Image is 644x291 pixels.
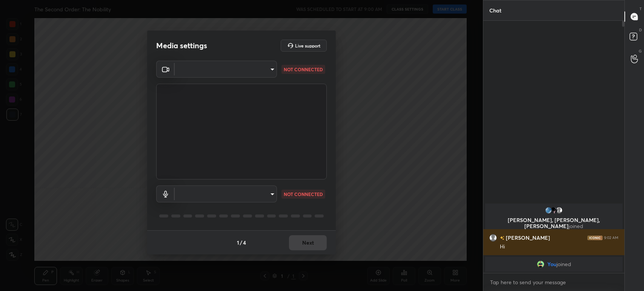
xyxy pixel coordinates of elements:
[556,261,571,267] span: joined
[547,261,556,267] span: You
[550,207,558,214] img: e0bf1c535db9478883d4ad26826cfec6.jpg
[175,185,277,202] div: ​
[295,43,320,48] h5: Live support
[639,48,642,54] p: G
[639,6,642,12] p: T
[284,66,323,73] p: NOT CONNECTED
[500,243,618,251] div: Hi
[500,236,504,240] img: no-rating-badge.077c3623.svg
[569,222,583,230] span: joined
[237,239,239,247] h4: 1
[537,260,544,268] img: 4dbe6e88ff414ea19545a10e2af5dbd7.jpg
[284,191,323,198] p: NOT CONNECTED
[587,236,603,240] img: iconic-dark.1390631f.png
[243,239,246,247] h4: 4
[240,239,242,247] h4: /
[489,234,497,242] img: default.png
[604,236,618,240] div: 9:02 AM
[555,207,563,214] img: default.png
[639,27,642,33] p: D
[483,202,624,273] div: grid
[156,41,207,51] h2: Media settings
[483,0,507,20] p: Chat
[545,207,552,214] img: 2af487aae5864172995bc6a382445094.jpg
[504,234,550,242] h6: [PERSON_NAME]
[175,61,277,78] div: ​
[490,217,618,229] p: [PERSON_NAME], [PERSON_NAME], [PERSON_NAME]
